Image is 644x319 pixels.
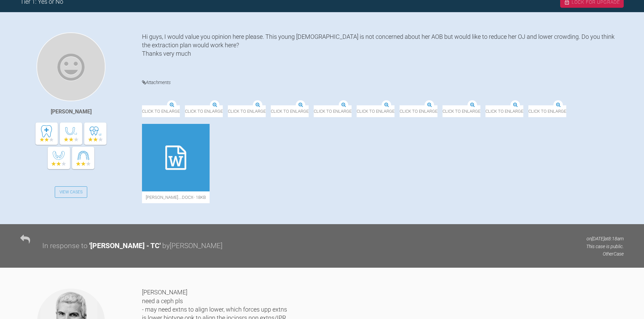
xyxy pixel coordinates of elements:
h4: Attachments [142,78,624,87]
div: [PERSON_NAME] [51,107,92,116]
span: Click to enlarge [400,105,437,117]
span: Click to enlarge [271,105,309,117]
span: Click to enlarge [485,105,523,117]
div: In response to [42,240,88,252]
div: by [PERSON_NAME] [162,240,222,252]
div: ' [PERSON_NAME] - TC ' [89,240,161,252]
p: on [DATE] at 8:18am [586,235,624,242]
p: Other Case [586,250,624,258]
img: Tom Crotty [37,32,105,101]
span: Click to enlarge [314,105,352,117]
a: View Cases [55,186,87,198]
span: Click to enlarge [357,105,395,117]
span: Click to enlarge [443,105,480,117]
span: Click to enlarge [185,105,223,117]
span: Click to enlarge [228,105,266,117]
div: Hi guys, I would value you opinion here please. This young [DEMOGRAPHIC_DATA] is not concerned ab... [142,32,624,68]
p: This case is public. [586,243,624,250]
span: Click to enlarge [142,105,180,117]
span: Click to enlarge [528,105,566,117]
span: [PERSON_NAME]….docx - 18KB [142,191,210,203]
